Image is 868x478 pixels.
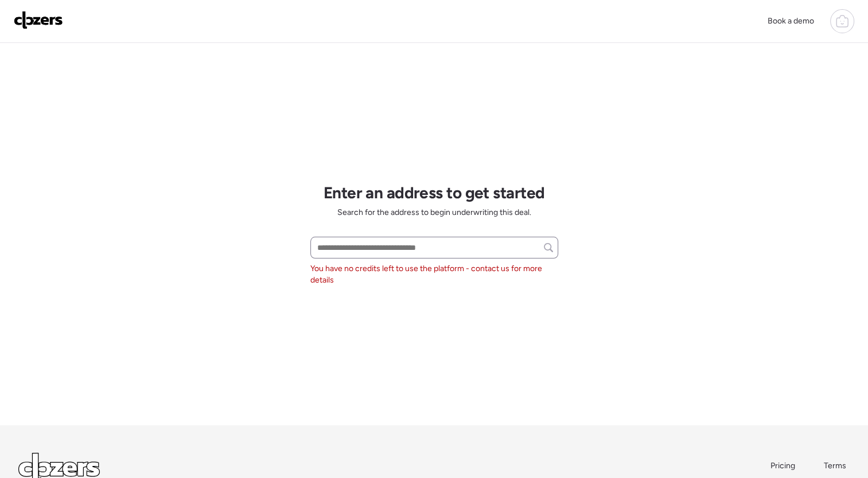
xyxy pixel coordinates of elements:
span: Terms [824,461,846,471]
span: You have no credits left to use the platform - contact us for more details [310,263,558,286]
img: Logo [14,11,63,29]
span: Pricing [770,461,795,471]
a: Terms [824,460,850,472]
span: Search for the address to begin underwriting this deal. [337,207,531,218]
span: Book a demo [768,16,814,26]
a: Pricing [770,460,796,472]
h1: Enter an address to get started [324,183,545,202]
